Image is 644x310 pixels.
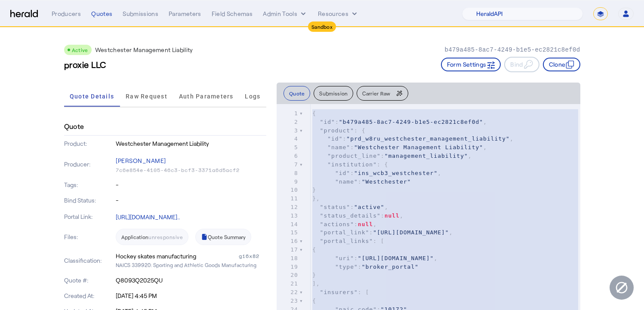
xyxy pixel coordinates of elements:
a: [URL][DOMAIN_NAME].. [116,213,180,221]
span: "name" [327,144,350,150]
div: 18 [277,254,299,263]
div: 14 [277,220,299,229]
span: "management_liability" [385,153,468,159]
p: [DATE] 4:45 PM [116,292,266,300]
p: Westchester Management Liability [95,46,193,54]
span: { [312,246,316,253]
span: "product" [320,127,354,134]
span: { [312,298,316,304]
span: "prd_w8ru_westchester_management_liability" [346,135,510,142]
div: 6 [277,152,299,160]
div: 17 [277,246,299,254]
span: : , [312,204,388,210]
p: Files: [64,233,114,241]
span: "actions" [320,221,354,227]
div: 1 [277,109,299,118]
button: Carrier Raw [357,86,408,101]
div: Hockey skates manufacturing [116,252,196,261]
div: Sandbox [308,21,336,32]
img: Herald Logo [10,10,38,18]
span: "insurers" [320,289,358,295]
div: 20 [277,271,299,279]
span: "type" [335,264,358,270]
div: 12 [277,203,299,212]
span: "Westchester Management Liability" [354,144,483,150]
p: [PERSON_NAME] [116,155,266,167]
p: Classification: [64,256,114,265]
div: 23 [277,297,299,305]
span: : , [312,153,472,159]
h4: Quote [64,121,84,132]
span: Raw Request [126,93,167,99]
span: "Westchester" [362,178,411,185]
span: : , [312,135,514,142]
span: "[URL][DOMAIN_NAME]" [373,229,449,236]
span: }, [312,195,320,202]
span: : [312,178,411,185]
span: Logs [245,93,260,99]
span: "[URL][DOMAIN_NAME]" [358,255,434,261]
span: : , [312,229,453,236]
span: : , [312,255,438,261]
span: "uri" [335,255,354,261]
div: 11 [277,194,299,203]
div: 2 [277,118,299,126]
p: - [116,181,266,189]
div: 21 [277,279,299,288]
span: : , [312,170,441,176]
div: 10 [277,186,299,194]
button: Bind [504,57,539,72]
span: "id" [335,170,350,176]
span: "id" [320,119,335,125]
span: "product_line" [327,153,381,159]
button: Clone [543,58,580,71]
p: Westchester Management Liability [116,139,266,148]
p: Producer: [64,160,114,169]
span: Carrier Raw [362,91,390,96]
div: Field Schemas [212,9,253,18]
span: : [ [312,238,385,244]
span: Quote Details [70,93,114,99]
div: 13 [277,212,299,220]
div: 4 [277,135,299,143]
button: Resources dropdown menu [318,9,359,18]
p: Product: [64,139,114,148]
span: "broker_portal" [362,264,419,270]
h3: proxie LLC [64,58,106,71]
span: "status_details" [320,212,381,219]
span: { [312,110,316,117]
span: : , [312,144,487,150]
div: 16 [277,237,299,246]
button: Form Settings [441,58,501,71]
p: 7c6e854e-4105-46c3-bcf3-3371a6d5acf2 [116,167,266,174]
span: : { [312,127,366,134]
p: Q8093Q2025QU [116,276,266,285]
span: : , [312,221,377,227]
span: : , [312,119,487,125]
p: Bind Status: [64,196,114,205]
span: "active" [354,204,385,210]
div: 8 [277,169,299,178]
p: - [116,196,266,205]
div: 5 [277,143,299,152]
a: Quote Summary [195,229,251,245]
p: Quote #: [64,276,114,285]
span: Active [72,47,88,53]
p: Tags: [64,181,114,189]
span: null [358,221,373,227]
p: Created At: [64,292,114,300]
div: Submissions [123,9,158,18]
div: 22 [277,288,299,297]
button: Submission [314,86,353,101]
span: ], [312,280,320,287]
div: 3 [277,126,299,135]
span: null [385,212,400,219]
span: "ins_wcb3_westchester" [354,170,438,176]
div: gi6x82 [239,252,266,261]
span: : , [312,212,404,219]
div: 7 [277,160,299,169]
span: "status" [320,204,351,210]
div: Parameters [169,9,201,18]
span: "portal_link" [320,229,370,236]
div: Producers [52,9,81,18]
